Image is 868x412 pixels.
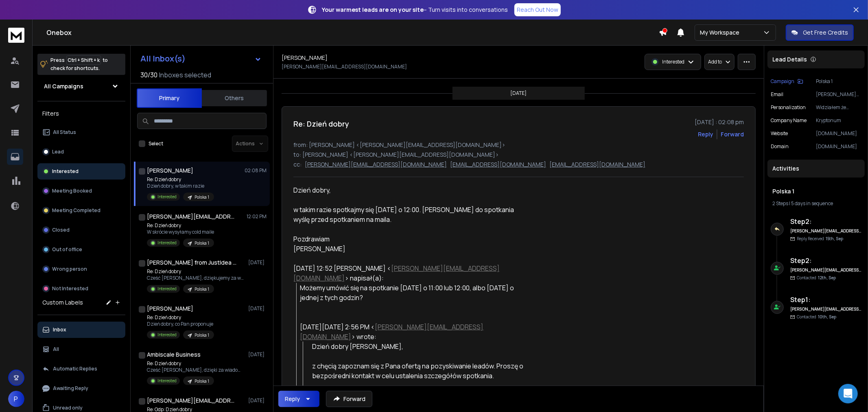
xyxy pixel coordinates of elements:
p: My Workspace [700,28,743,37]
div: [PERSON_NAME] [293,244,531,254]
p: Polska 1 [816,78,861,85]
button: All Status [37,124,125,140]
p: Automatic Replies [53,366,97,372]
p: [PERSON_NAME][EMAIL_ADDRESS][DOMAIN_NAME] [816,91,861,98]
p: domain [771,143,789,150]
p: Lead Details [772,55,807,64]
p: Inbox [53,327,66,333]
button: Forward [326,391,372,407]
h6: Step 2 : [790,217,861,226]
p: Get Free Credits [803,28,848,37]
button: Closed [37,222,125,238]
h1: [PERSON_NAME] [282,54,328,62]
p: [DATE] [248,397,267,404]
p: Re: Dzień dobry [147,268,245,275]
span: 5 days in sequence [791,200,833,207]
p: [DATE] [511,90,527,96]
button: P [8,391,24,407]
button: All Campaigns [37,78,125,94]
div: z chęcią zapoznam się z Pana ofertą na pozyskiwanie leadów. Proszę o bezpośredni kontakt w celu u... [312,361,531,381]
button: Wrong person [37,261,125,277]
a: Reach Out Now [514,3,561,16]
p: [DOMAIN_NAME] [816,130,861,137]
p: 02:08 PM [245,167,267,174]
p: [PERSON_NAME][EMAIL_ADDRESS][DOMAIN_NAME] [305,160,447,169]
button: Interested [37,163,125,180]
span: Ctrl + Shift + k [66,55,101,65]
h1: All Inbox(s) [140,55,186,63]
p: Press to check for shortcuts. [50,56,108,72]
p: Re: Dzień dobry [147,314,214,321]
p: from: [PERSON_NAME] <[PERSON_NAME][EMAIL_ADDRESS][DOMAIN_NAME]> [293,141,744,149]
button: Reply [278,391,319,407]
button: Meeting Booked [37,183,125,199]
h1: [PERSON_NAME][EMAIL_ADDRESS][DOMAIN_NAME] [147,213,236,221]
p: Widziałem że współpracowaliście z Woodme. [816,104,861,111]
div: [DATE] 12:52 [PERSON_NAME] < > napisał(a): [293,263,531,283]
p: Dzień dobry, co Pan proponuje [147,321,214,327]
p: Interested [662,59,684,65]
div: Forward [721,130,744,138]
p: Re: Dzień dobry [147,222,214,229]
p: Polska 1 [195,240,209,246]
div: Pozdrawiam [293,234,531,244]
p: Wrong person [52,266,87,272]
p: Cześć [PERSON_NAME], dzięki za wiadomość, [147,367,245,373]
p: W skrócie wysyłamy cold maile [147,229,214,235]
p: Interested [157,378,177,384]
img: logo [8,28,24,43]
h3: Filters [37,108,125,119]
div: Możemy umówić się na spotkanie [DATE] o 11:00 lub 12:00, albo [DATE] o jednej z tych godzin? [300,283,531,302]
h3: Inboxes selected [159,70,211,80]
h1: Re: Dzień dobry [293,118,349,129]
p: [PERSON_NAME][EMAIL_ADDRESS][DOMAIN_NAME] [282,64,407,70]
p: Contacted [797,275,836,281]
p: Re: Dzień dobry [147,176,214,183]
h1: All Campaigns [44,82,83,90]
div: [DATE][DATE] 2:56 PM < > wrote: [300,322,531,342]
div: Open Intercom Messenger [838,384,858,403]
div: | [772,200,860,207]
p: Polska 1 [195,194,209,200]
p: Reply Received [797,236,843,242]
p: Meeting Completed [52,207,101,214]
p: Company Name [771,117,807,124]
h1: [PERSON_NAME] [147,305,193,313]
p: Kryptonum [816,117,861,124]
p: Personalization [771,104,806,111]
strong: Your warmest leads are on your site [322,6,424,13]
a: [PERSON_NAME][EMAIL_ADDRESS][DOMAIN_NAME] [293,264,500,283]
p: – Turn visits into conversations [322,6,508,14]
p: [DATE] [248,351,267,358]
h1: [PERSON_NAME] from JustIdea Agency [147,259,236,267]
label: Select [149,140,163,147]
button: All [37,341,125,357]
h6: [PERSON_NAME][EMAIL_ADDRESS][DOMAIN_NAME] [790,267,861,273]
span: 15th, Sep [826,236,843,241]
p: [DATE] [248,305,267,312]
p: Campaign [771,78,794,85]
p: Interested [157,332,177,338]
h6: Step 2 : [790,256,861,265]
p: Not Interested [52,285,88,292]
button: Campaign [771,78,803,85]
p: Polska 1 [195,378,209,384]
p: Unread only [53,405,83,411]
h6: Step 1 : [790,295,861,305]
button: All Inbox(s) [134,50,268,67]
p: Add to [708,59,722,65]
p: Interested [157,240,177,246]
h1: Ambiscale Business [147,351,201,359]
p: Out of office [52,246,82,253]
p: Interested [52,168,79,175]
button: Meeting Completed [37,202,125,219]
p: Cześć [PERSON_NAME], dziękujemy za wiadomość. [147,275,245,281]
button: Out of office [37,241,125,258]
button: Get Free Credits [786,24,854,41]
p: Closed [52,227,70,233]
p: [EMAIL_ADDRESS][DOMAIN_NAME] [450,160,546,169]
p: Email [771,91,783,98]
span: 2 Steps [772,200,788,207]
